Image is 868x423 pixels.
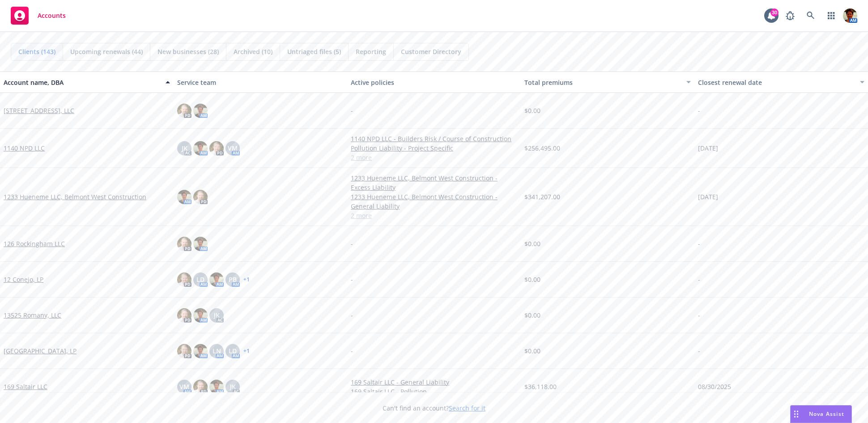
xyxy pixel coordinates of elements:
[193,344,208,358] img: photo
[351,134,517,143] a: 1140 NPD LLC - Builders Risk / Course of Construction
[698,106,700,115] span: -
[7,3,69,28] a: Accounts
[524,275,540,284] span: $0.00
[177,344,191,358] img: photo
[4,310,61,320] a: 13525 Romany, LLC
[193,141,208,155] img: photo
[524,310,540,320] span: $0.00
[18,47,55,56] span: Clients (143)
[4,346,77,356] a: [GEOGRAPHIC_DATA], LP
[213,346,221,356] span: LN
[843,8,857,23] img: photo
[193,190,208,204] img: photo
[698,78,855,87] div: Closest renewal date
[401,47,461,56] span: Customer Directory
[781,7,799,25] a: Report a Bug
[193,308,208,322] img: photo
[356,47,386,56] span: Reporting
[524,382,557,391] span: $36,118.00
[177,272,191,287] img: photo
[809,410,844,418] span: Nova Assist
[698,310,700,320] span: -
[524,192,560,201] span: $341,207.00
[351,387,517,396] a: 169 Saltair LLC - Pollution
[229,346,237,356] span: LD
[698,382,731,391] span: 08/30/2025
[177,237,191,251] img: photo
[351,211,517,220] a: 2 more
[70,47,143,56] span: Upcoming renewals (44)
[698,143,718,153] span: [DATE]
[698,192,718,201] span: [DATE]
[351,346,353,356] span: -
[698,239,700,248] span: -
[791,406,802,423] div: Drag to move
[228,143,238,153] span: VM
[347,71,521,93] button: Active policies
[174,71,347,93] button: Service team
[524,239,540,248] span: $0.00
[234,47,272,56] span: Archived (10)
[351,239,353,248] span: -
[4,106,74,115] a: [STREET_ADDRESS], LLC
[38,12,66,19] span: Accounts
[243,277,250,282] a: + 1
[383,403,485,413] span: Can't find an account?
[822,7,840,25] a: Switch app
[524,106,540,115] span: $0.00
[351,143,517,153] a: Pollution Liability - Project Specific
[229,275,237,284] span: PB
[351,192,517,211] a: 1233 Hueneme LLC, Belmont West Construction - General Liability
[243,348,250,354] a: + 1
[351,106,353,115] span: -
[193,104,208,118] img: photo
[4,192,146,201] a: 1233 Hueneme LLC, Belmont West Construction
[177,308,191,322] img: photo
[351,173,517,192] a: 1233 Hueneme LLC, Belmont West Construction - Excess Liability
[698,275,700,284] span: -
[694,71,868,93] button: Closest renewal date
[770,8,779,17] div: 30
[196,275,204,284] span: LD
[790,405,852,423] button: Nova Assist
[177,190,191,204] img: photo
[230,382,236,391] span: JK
[4,143,45,153] a: 1140 NPD LLC
[524,143,560,153] span: $256,495.00
[698,346,700,356] span: -
[209,141,224,155] img: photo
[4,382,47,391] a: 169 Saltair LLC
[177,104,191,118] img: photo
[802,7,820,25] a: Search
[4,275,43,284] a: 12 Conejo, LP
[524,346,540,356] span: $0.00
[177,78,344,87] div: Service team
[179,382,189,391] span: VM
[351,310,353,320] span: -
[351,78,517,87] div: Active policies
[351,275,353,284] span: -
[214,310,220,320] span: JK
[351,153,517,162] a: 2 more
[209,380,224,394] img: photo
[449,404,485,412] a: Search for it
[209,272,224,287] img: photo
[4,78,160,87] div: Account name, DBA
[182,143,187,153] span: JK
[524,78,681,87] div: Total premiums
[521,71,694,93] button: Total premiums
[287,47,341,56] span: Untriaged files (5)
[193,237,208,251] img: photo
[4,239,65,248] a: 126 Rockingham LLC
[351,377,517,387] a: 169 Saltair LLC - General Liability
[157,47,219,56] span: New businesses (28)
[193,380,208,394] img: photo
